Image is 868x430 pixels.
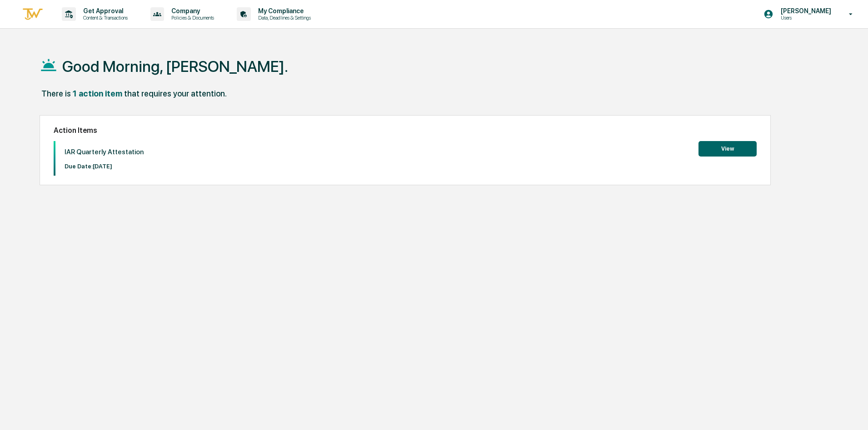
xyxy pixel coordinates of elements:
[164,15,219,21] p: Policies & Documents
[698,141,757,157] button: View
[22,7,44,22] img: logo
[251,7,315,15] p: My Compliance
[76,15,132,21] p: Content & Transactions
[73,89,122,98] div: 1 action item
[65,148,144,156] p: IAR Quarterly Attestation
[251,15,315,21] p: Data, Deadlines & Settings
[164,7,219,15] p: Company
[124,89,227,98] div: that requires your attention.
[698,144,757,152] a: View
[773,15,836,21] p: Users
[76,7,132,15] p: Get Approval
[65,163,144,170] p: Due Date: [DATE]
[54,126,757,135] h2: Action Items
[773,7,836,15] p: [PERSON_NAME]
[41,89,71,98] div: There is
[839,400,863,425] iframe: Open customer support
[62,57,288,76] h1: Good Morning, [PERSON_NAME].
